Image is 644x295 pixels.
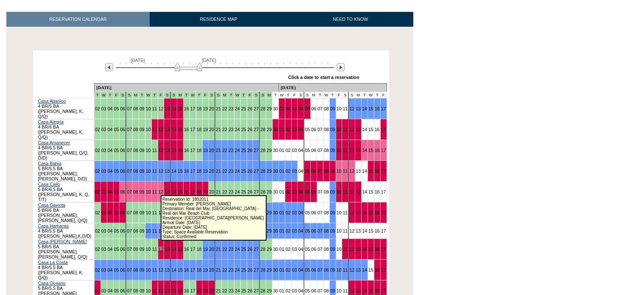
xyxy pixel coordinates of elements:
a: 22 [222,267,227,273]
a: 09 [330,106,335,111]
td: Real Del Mar LTP 2025 [240,92,247,98]
a: 25 [241,148,246,153]
a: Casa Amanecer [38,140,70,145]
a: Casa [PERSON_NAME] [38,239,87,244]
a: 15 [178,247,183,252]
a: 06 [120,267,125,273]
a: 12 [159,247,164,252]
td: Real Del Mar LTP 2025 [202,92,209,98]
a: 14 [171,148,176,153]
a: 13 [164,288,170,293]
td: T [317,92,323,98]
a: 02 [95,169,100,174]
a: 24 [235,148,240,153]
a: 03 [101,210,106,215]
a: 02 [95,189,100,194]
a: 19 [203,267,208,273]
a: 07 [127,189,132,194]
a: Casa Hamacas [38,223,69,228]
a: 13 [356,247,361,252]
td: Real Del Mar LTP 2025 [215,92,221,98]
td: Real Del Mar LTP 2025 [184,92,190,98]
a: 11 [343,247,348,252]
a: 04 [298,267,303,273]
td: Real Del Mar LTP 2025 [266,92,273,98]
a: 12 [349,148,354,153]
a: 15 [368,169,374,174]
a: 02 [286,106,291,111]
td: Real Del Mar LTP 2025 [259,92,266,98]
a: 13 [164,106,170,111]
a: 18 [197,288,202,293]
a: 11 [343,169,348,174]
a: 11 [343,127,348,132]
a: 08 [133,169,138,174]
a: 27 [254,247,259,252]
a: 05 [114,267,119,273]
td: F [336,92,342,98]
a: 23 [229,169,234,174]
td: W [279,92,285,98]
div: Click a date to start a reservation [288,75,360,80]
a: 29 [267,169,272,174]
a: 19 [203,148,208,153]
a: 21 [216,148,221,153]
a: 09 [330,148,335,153]
td: T [329,92,336,98]
a: 13 [356,210,361,215]
a: 05 [305,189,310,194]
a: 11 [343,267,348,273]
a: 25 [241,169,246,174]
a: 20 [209,288,214,293]
a: 12 [159,228,164,233]
a: 12 [349,210,354,215]
a: 17 [381,288,386,293]
a: Casa La Costa [38,260,68,265]
a: 20 [209,267,214,273]
a: 05 [305,267,310,273]
a: 16 [184,169,189,174]
a: 12 [349,169,354,174]
a: 26 [248,169,253,174]
a: 19 [203,247,208,252]
a: 17 [381,148,386,153]
td: Real Del Mar LTP 2025 [113,92,120,98]
a: 07 [127,169,132,174]
td: M [311,92,317,98]
a: 08 [133,267,138,273]
a: 12 [159,189,164,194]
a: 10 [337,148,342,153]
a: 17 [190,169,195,174]
a: 27 [254,169,259,174]
a: 16 [184,189,189,194]
a: 16 [375,247,380,252]
a: 09 [330,169,335,174]
a: 01 [279,169,284,174]
td: S [342,92,348,98]
a: NEED TO KNOW [287,12,413,27]
a: 14 [362,106,367,111]
a: 12 [159,127,164,132]
a: 15 [178,288,183,293]
a: Casa Alegria [38,119,64,124]
a: RESERVATION CALENDAR [6,12,150,27]
td: Real Del Mar LTP 2025 [126,92,132,98]
a: 11 [152,228,157,233]
span: [DATE] [131,58,145,63]
a: 13 [164,267,170,273]
a: 17 [381,210,386,215]
a: 02 [286,127,291,132]
a: 05 [114,169,119,174]
a: 11 [343,189,348,194]
a: 28 [260,169,265,174]
a: 05 [305,106,310,111]
a: 02 [286,210,291,215]
a: 06 [120,169,125,174]
a: 16 [184,267,189,273]
a: 14 [362,148,367,153]
a: 04 [298,127,303,132]
a: 03 [292,228,297,233]
a: 07 [127,267,132,273]
a: 08 [324,228,329,233]
a: 14 [362,247,367,252]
